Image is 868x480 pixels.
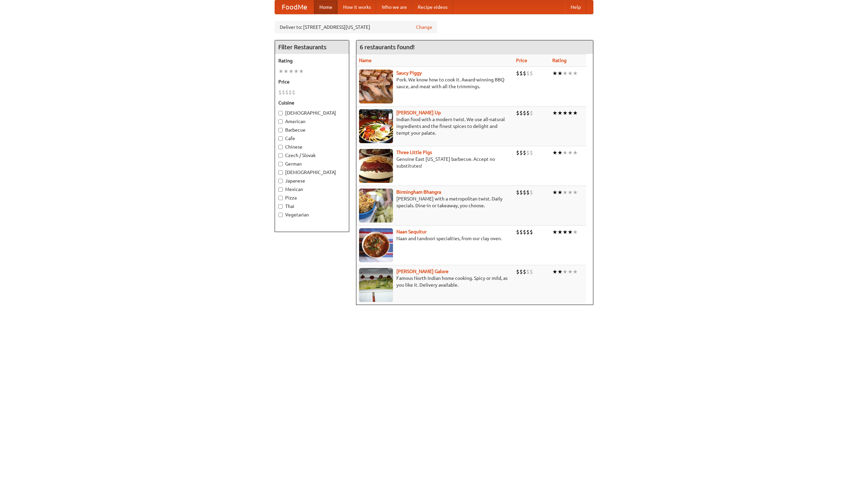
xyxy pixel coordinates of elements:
[278,118,346,125] label: American
[568,268,573,275] li: ★
[278,99,346,106] h5: Cuisine
[359,109,393,143] img: curryup.jpg
[563,189,568,196] li: ★
[283,68,289,75] li: ★
[278,57,346,64] h5: Rating
[526,149,530,156] li: $
[278,119,283,124] input: American
[396,269,449,274] a: [PERSON_NAME] Galore
[359,70,393,103] img: saucy.jpg
[573,228,578,236] li: ★
[530,268,533,275] li: $
[557,268,563,275] li: ★
[526,109,530,117] li: $
[278,196,283,200] input: Pizza
[278,187,283,192] input: Mexican
[530,109,533,117] li: $
[278,160,346,167] label: German
[278,177,346,184] label: Japanese
[523,109,526,117] li: $
[526,268,530,275] li: $
[359,228,393,262] img: naansequitur.jpg
[552,70,557,77] li: ★
[568,228,573,236] li: ★
[278,135,346,142] label: Cafe
[519,268,523,275] li: $
[568,149,573,156] li: ★
[278,211,346,218] label: Vegetarian
[278,136,283,141] input: Cafe
[338,0,376,14] a: How it works
[516,70,519,77] li: $
[568,109,573,117] li: ★
[278,203,346,210] label: Thai
[573,70,578,77] li: ★
[519,228,523,236] li: $
[278,162,283,166] input: German
[359,195,511,209] p: [PERSON_NAME] with a metropolitan twist. Daily specials. Dine-in or takeaway, you choose.
[526,228,530,236] li: $
[359,235,511,242] p: Naan and tandoori specialties, from our clay oven.
[519,109,523,117] li: $
[516,149,519,156] li: $
[573,109,578,117] li: ★
[516,189,519,196] li: $
[359,116,511,136] p: Indian food with a modern twist. We use all-natural ingredients and the finest spices to delight ...
[416,24,432,31] a: Change
[359,149,393,183] img: littlepigs.jpg
[278,143,346,150] label: Chinese
[278,153,283,158] input: Czech / Slovak
[573,149,578,156] li: ★
[278,169,346,176] label: [DEMOGRAPHIC_DATA]
[552,268,557,275] li: ★
[278,127,346,133] label: Barbecue
[289,68,294,75] li: ★
[360,44,415,50] ng-pluralize: 6 restaurants found!
[563,228,568,236] li: ★
[563,109,568,117] li: ★
[519,70,523,77] li: $
[285,89,289,96] li: $
[526,70,530,77] li: $
[552,189,557,196] li: ★
[376,0,412,14] a: Who we are
[519,149,523,156] li: $
[278,213,283,217] input: Vegetarian
[573,189,578,196] li: ★
[278,179,283,183] input: Japanese
[278,152,346,159] label: Czech / Slovak
[552,109,557,117] li: ★
[412,0,453,14] a: Recipe videos
[557,149,563,156] li: ★
[275,40,349,54] h4: Filter Restaurants
[396,110,441,115] a: [PERSON_NAME] Up
[523,70,526,77] li: $
[530,70,533,77] li: $
[359,268,393,302] img: currygalore.jpg
[278,111,283,115] input: [DEMOGRAPHIC_DATA]
[530,228,533,236] li: $
[557,109,563,117] li: ★
[278,145,283,149] input: Chinese
[359,76,511,90] p: Pork. We know how to cook it. Award-winning BBQ sauce, and meat with all the trimmings.
[563,149,568,156] li: ★
[552,149,557,156] li: ★
[396,150,432,155] b: Three Little Pigs
[359,275,511,288] p: Famous North Indian home cooking. Spicy or mild, as you like it. Delivery available.
[396,70,422,76] a: Saucy Piggy
[530,189,533,196] li: $
[289,89,292,96] li: $
[282,89,285,96] li: $
[359,189,393,223] img: bhangra.jpg
[568,189,573,196] li: ★
[530,149,533,156] li: $
[278,194,346,201] label: Pizza
[519,189,523,196] li: $
[516,228,519,236] li: $
[396,189,441,195] a: Birmingham Bhangra
[557,228,563,236] li: ★
[294,68,299,75] li: ★
[275,0,314,14] a: FoodMe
